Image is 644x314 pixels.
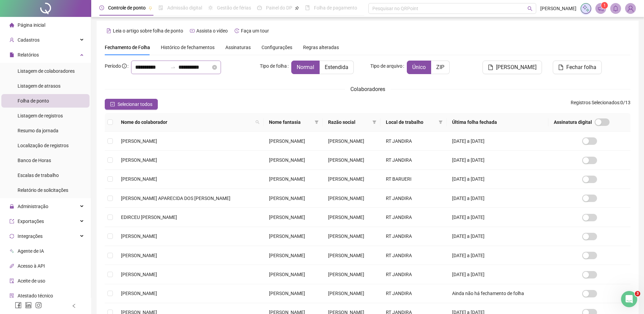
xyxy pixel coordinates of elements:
span: Razão social [328,118,370,126]
span: export [9,219,14,224]
span: Página inicial [18,22,45,28]
span: Listagem de colaboradores [18,68,75,74]
td: [PERSON_NAME] [323,132,380,151]
td: RT JANDIRA [380,151,447,170]
span: Integrações [18,233,43,239]
span: [PERSON_NAME] [121,176,157,182]
span: [PERSON_NAME] [121,272,157,277]
span: left [72,304,76,308]
span: Assista o vídeo [196,28,228,33]
td: RT JANDIRA [380,227,447,246]
span: Local de trabalho [386,118,436,126]
span: bell [613,5,619,12]
span: sync [9,234,14,239]
span: Banco de Horas [18,158,51,163]
span: [PERSON_NAME] [121,138,157,144]
td: RT BARUERI [380,170,447,189]
span: user-add [9,38,14,42]
span: Localização de registros [18,143,69,148]
span: Fechar folha [566,63,596,71]
td: [PERSON_NAME] [264,170,323,189]
span: history [234,28,239,33]
span: Escalas de trabalho [18,173,59,178]
td: RT JANDIRA [380,246,447,265]
span: [PERSON_NAME] [121,233,157,239]
span: filter [372,120,376,124]
span: facebook [15,302,22,309]
span: Cadastros [18,37,40,43]
div: [PERSON_NAME]: [DOMAIN_NAME] [18,18,97,23]
span: pushpin [148,6,152,10]
span: dashboard [257,5,262,10]
span: search [254,117,261,127]
span: pushpin [295,6,299,10]
span: file-done [158,5,163,10]
span: Folha de pagamento [314,5,357,10]
td: [PERSON_NAME] [323,265,380,284]
span: Gestão de férias [217,5,251,10]
span: Folha de ponto [18,98,49,104]
span: Assinatura digital [554,118,592,126]
img: website_grey.svg [11,18,16,23]
span: Aceite de uso [18,278,45,284]
span: Administração [18,204,48,209]
td: [DATE] a [DATE] [447,246,549,265]
span: : 0 / 13 [571,99,630,110]
span: Ainda não há fechamento de folha [452,291,524,296]
span: ZIP [436,64,444,70]
span: Agente de IA [18,248,44,254]
td: [PERSON_NAME] [264,208,323,227]
td: [DATE] a [DATE] [447,265,549,284]
td: [PERSON_NAME] [264,284,323,303]
span: instagram [35,302,42,309]
span: filter [315,120,319,124]
td: [DATE] a [DATE] [447,151,549,170]
span: Nome do colaborador [121,118,253,126]
span: swap-right [170,65,176,70]
td: RT JANDIRA [380,132,447,151]
span: Selecionar todos [118,100,152,108]
span: audit [9,278,14,283]
span: file-text [106,28,111,33]
span: check-square [110,102,115,107]
span: [PERSON_NAME] [121,157,157,163]
td: [PERSON_NAME] [323,170,380,189]
span: Admissão digital [167,5,202,10]
span: search [527,6,532,11]
span: [PERSON_NAME] APARECIDA DOS [PERSON_NAME] [121,196,230,201]
span: Fechamento de Folha [105,45,150,50]
span: [PERSON_NAME] [121,291,157,296]
span: info-circle [122,64,127,68]
sup: 1 [601,2,608,9]
span: Assinaturas [225,45,251,50]
span: Atestado técnico [18,293,53,298]
span: filter [439,120,443,124]
iframe: Intercom live chat [621,291,637,307]
img: 72642 [625,3,636,14]
span: clock-circle [99,5,104,10]
span: sun [208,5,213,10]
span: lock [9,204,14,209]
span: linkedin [25,302,32,309]
span: to [170,65,176,70]
img: tab_domain_overview_orange.svg [28,39,34,45]
td: [PERSON_NAME] [264,265,323,284]
span: file [9,52,14,57]
span: [PERSON_NAME] [496,63,537,71]
button: Selecionar todos [105,99,158,110]
span: api [9,264,14,268]
span: close-circle [212,65,217,70]
span: Tipo de arquivo [370,62,402,70]
div: v 4.0.25 [19,11,33,16]
span: Histórico de fechamentos [161,45,215,50]
span: youtube [190,28,195,33]
div: Palavras-chave [81,40,107,44]
td: [DATE] a [DATE] [447,208,549,227]
td: [DATE] a [DATE] [447,132,549,151]
span: Faça um tour [241,28,269,33]
span: notification [598,5,604,12]
span: filter [371,117,378,127]
td: [DATE] a [DATE] [447,170,549,189]
td: [PERSON_NAME] [323,189,380,208]
span: 1 [603,3,606,8]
